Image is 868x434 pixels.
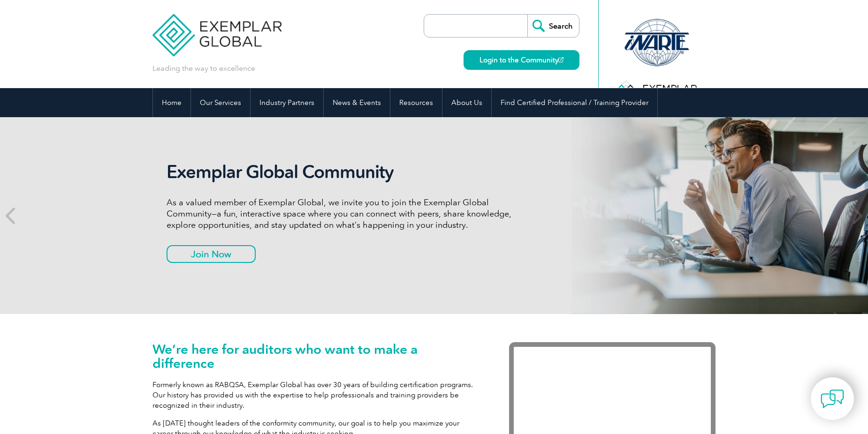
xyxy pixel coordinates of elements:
[558,57,563,62] img: open_square.png
[191,88,250,117] a: Our Services
[527,15,579,37] input: Search
[492,88,657,117] a: Find Certified Professional / Training Provider
[152,380,481,411] p: Formerly known as RABQSA, Exemplar Global has over 30 years of building certification programs. O...
[324,88,390,117] a: News & Events
[390,88,442,117] a: Resources
[167,245,256,263] a: Join Now
[167,197,518,231] p: As a valued member of Exemplar Global, we invite you to join the Exemplar Global Community—a fun,...
[442,88,491,117] a: About Us
[152,63,255,74] p: Leading the way to excellence
[153,88,190,117] a: Home
[251,88,323,117] a: Industry Partners
[152,342,481,370] h1: We’re here for auditors who want to make a difference
[464,50,579,70] a: Login to the Community
[821,387,844,411] img: contact-chat.png
[167,161,518,183] h2: Exemplar Global Community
